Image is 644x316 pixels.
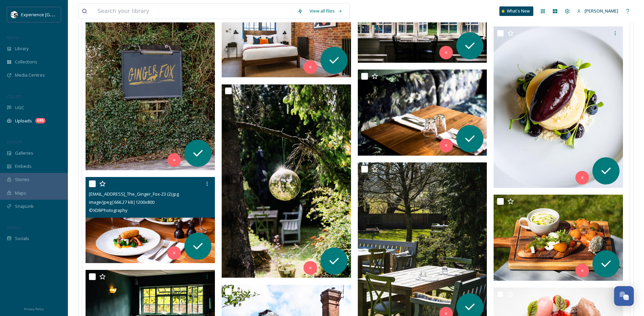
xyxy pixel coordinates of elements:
div: 695 [35,118,45,123]
button: Open Chat [614,286,634,306]
input: Search your library [94,4,294,19]
img: ext_1755532852.248224_xdbphotography@gmail.com-SM-The_Ginger_Fox-31 (1).jpg [494,195,623,281]
span: Stories [15,176,30,183]
span: Privacy Policy [24,307,44,311]
span: Socials [15,235,29,242]
img: ext_1755532854.075538_xdbphotography@gmail.com-SMMenu_The_Ginger_Fox-23 (2).jpg [86,177,215,263]
img: ext_1755532853.186701_xdbphotography@gmail.com-SM-_XDB7240.jpg [358,70,487,156]
img: ext_1755532853.029064_xdbphotography@gmail.com-SM-WhiteChocolateCheesecake_BlueberrySorbet_Ginger... [494,26,623,188]
span: Galleries [15,150,33,156]
span: Media Centres [15,72,45,78]
a: Privacy Policy [24,304,44,313]
span: SnapLink [15,203,34,210]
span: SOCIALS [7,225,20,230]
span: [PERSON_NAME] [585,8,618,14]
span: Uploads [15,118,32,124]
span: Collections [15,59,37,65]
span: image/jpeg | 666.27 kB | 1200 x 800 [89,199,154,205]
span: Maps [15,190,26,196]
span: UGC [15,104,24,111]
img: ext_1755532854.824374_xdbphotography@gmail.com-SM_Environment_TheGingerFox-05.JPG [222,84,351,278]
span: Embeds [15,163,32,170]
span: [EMAIL_ADDRESS]_The_Ginger_Fox-23 (2).jpg [89,191,179,197]
span: Library [15,45,29,52]
span: © XDBPhotography [89,207,127,213]
span: COLLECT [7,94,21,99]
span: MEDIA [7,35,19,40]
span: Experience [GEOGRAPHIC_DATA] [21,11,88,18]
img: WSCC%20ES%20Socials%20Icon%20-%20Secondary%20-%20Black.jpg [11,11,18,18]
span: WIDGETS [7,139,22,144]
a: View all files [306,4,346,18]
a: What's New [499,6,533,16]
a: [PERSON_NAME] [573,4,622,18]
